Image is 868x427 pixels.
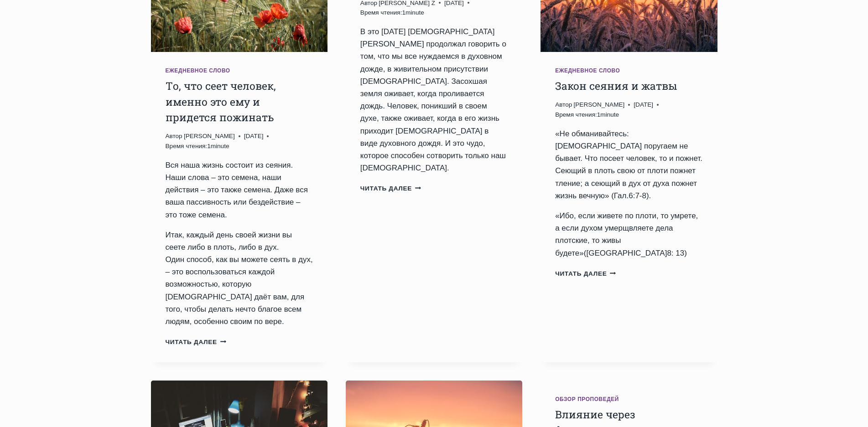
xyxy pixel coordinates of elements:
a: Обзор проповедей [555,396,619,402]
span: 1 [555,110,619,120]
p: В это [DATE] [DEMOGRAPHIC_DATA] [PERSON_NAME] продолжал говорить о том, что мы все нуждаемся в ду... [360,26,508,174]
time: [DATE] [244,131,264,141]
a: Ежедневное слово [555,67,620,74]
span: minute [211,143,229,149]
a: Читать далее [555,270,616,277]
p: Итак, каждый день своей жизни вы сеете либо в плоть, либо в дух. Один способ, как вы можете сеять... [166,229,313,328]
p: «Ибо, если живете по плоти, то умрете, а если духом умерщвляете дела плотские, то живы будете»([G... [555,210,702,259]
a: Читать далее [360,185,421,192]
a: Читать далее [166,339,227,345]
a: [PERSON_NAME] [184,133,235,139]
a: Закон сеяния и жатвы [555,79,677,93]
span: 1 [166,141,229,151]
span: Время чтения: [166,143,208,149]
span: Время чтения: [555,111,597,118]
p: Вся наша жизнь состоит из сеяния. Наши слова – это семена, наши действия – это также семена. Даже... [166,159,313,221]
span: minute [405,9,424,16]
p: «Не обманивайтесь: [DEMOGRAPHIC_DATA] поругаем не бывает. Что посеет человек, то и пожнет. Сеющий... [555,128,702,202]
a: Tо, что сеет человек, именно это ему и придется пожинать [166,79,276,124]
span: minute [600,111,619,118]
a: [PERSON_NAME] [574,101,625,108]
span: Время чтения: [360,9,402,16]
span: Автор [166,131,182,141]
time: [DATE] [634,100,653,110]
span: Автор [555,100,572,110]
span: 1 [360,8,424,18]
a: Ежедневное слово [166,67,230,74]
